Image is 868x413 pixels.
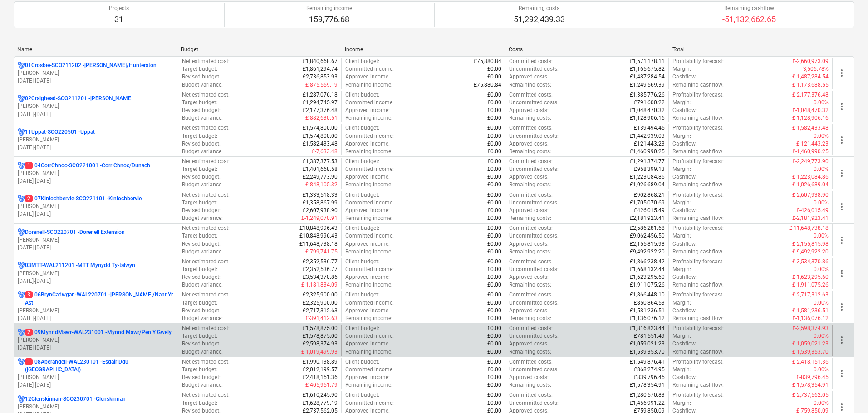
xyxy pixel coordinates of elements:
[303,258,338,266] p: £2,352,536.77
[509,58,553,65] p: Committed costs :
[672,266,691,273] p: Margin :
[509,232,559,240] p: Uncommitted costs :
[792,91,829,99] p: £-2,177,376.48
[630,224,665,232] p: £2,586,281.68
[303,99,338,107] p: £1,294,745.97
[345,258,379,266] p: Client budget :
[345,114,392,122] p: Remaining income :
[672,65,691,73] p: Margin :
[18,62,25,69] div: Project has multi currencies enabled
[18,95,174,118] div: 02Craighead-SCO211201 -[PERSON_NAME][PERSON_NAME][DATE]-[DATE]
[18,69,174,77] p: [PERSON_NAME]
[487,107,501,114] p: £0.00
[509,91,553,99] p: Committed costs :
[814,99,829,107] p: 0.00%
[18,111,174,118] p: [DATE] - [DATE]
[303,273,338,281] p: £3,534,370.86
[182,65,217,73] p: Target budget :
[306,5,352,12] p: Remaining income
[672,214,724,222] p: Remaining cashflow :
[630,148,665,155] p: £1,460,990.25
[487,114,501,122] p: £0.00
[836,368,847,379] span: more_vert
[18,128,25,136] div: Project has multi currencies enabled
[836,101,847,112] span: more_vert
[18,228,174,252] div: Dorenell-SCO220701 -Dorenell Extension[PERSON_NAME][DATE]-[DATE]
[509,107,549,114] p: Approved costs :
[18,336,174,344] p: [PERSON_NAME]
[792,191,829,199] p: £-2,607,938.90
[630,199,665,207] p: £1,705,070.69
[182,240,221,248] p: Revised budget :
[182,232,217,240] p: Target budget :
[18,195,174,218] div: 207Kinlochbervie-SCO221101 -Kinlochbervie[PERSON_NAME][DATE]-[DATE]
[303,65,338,73] p: £1,861,294.74
[182,132,217,140] p: Target budget :
[345,214,392,222] p: Remaining income :
[487,258,501,266] p: £0.00
[672,181,724,189] p: Remaining cashflow :
[345,173,390,181] p: Approved income :
[182,207,221,214] p: Revised budget :
[509,173,549,181] p: Approved costs :
[345,248,392,256] p: Remaining income :
[630,214,665,222] p: £2,181,923.41
[345,132,394,140] p: Committed income :
[630,232,665,240] p: £9,062,456.50
[630,181,665,189] p: £1,026,689.04
[182,140,221,148] p: Revised budget :
[182,148,223,155] p: Budget variance :
[509,148,551,155] p: Remaining costs :
[18,162,25,170] div: Project has multi currencies enabled
[303,58,338,65] p: £1,840,668.67
[18,244,174,252] p: [DATE] - [DATE]
[792,248,829,256] p: £-9,492,922.20
[345,124,379,132] p: Client budget :
[109,5,129,12] p: Projects
[836,135,847,146] span: more_vert
[487,65,501,73] p: £0.00
[487,91,501,99] p: £0.00
[509,73,549,81] p: Approved costs :
[25,162,33,169] span: 1
[18,236,174,244] p: [PERSON_NAME]
[509,258,553,266] p: Committed costs :
[509,199,559,207] p: Uncommitted costs :
[18,344,174,352] p: [DATE] - [DATE]
[487,214,501,222] p: £0.00
[514,5,565,12] p: Remaining costs
[792,81,829,89] p: £-1,173,688.55
[487,181,501,189] p: £0.00
[672,258,724,266] p: Profitability forecast :
[18,228,25,236] div: Project has multi currencies enabled
[182,165,217,173] p: Target budget :
[509,46,665,53] div: Costs
[305,114,338,122] p: £-882,630.51
[345,165,394,173] p: Committed income :
[345,81,392,89] p: Remaining income :
[303,199,338,207] p: £1,358,867.99
[487,158,501,165] p: £0.00
[672,46,829,53] div: Total
[18,329,25,336] div: Project has multi currencies enabled
[487,73,501,81] p: £0.00
[509,266,559,273] p: Uncommitted costs :
[306,14,352,25] p: 159,776.68
[630,58,665,65] p: £1,571,178.11
[18,128,174,151] div: 11Uppat-SCO220501 -Uppat[PERSON_NAME][DATE]-[DATE]
[487,132,501,140] p: £0.00
[303,91,338,99] p: £1,287,076.18
[305,181,338,189] p: £-848,105.32
[509,248,551,256] p: Remaining costs :
[182,173,221,181] p: Revised budget :
[182,91,230,99] p: Net estimated cost :
[25,358,174,374] p: 08Aberangell-WAL230101 - Esgair Ddu ([GEOGRAPHIC_DATA])
[345,273,390,281] p: Approved income :
[18,358,174,389] div: 108Aberangell-WAL230101 -Esgair Ddu ([GEOGRAPHIC_DATA])[PERSON_NAME][DATE]-[DATE]
[345,65,394,73] p: Committed income :
[634,99,665,107] p: £791,600.22
[630,248,665,256] p: £9,492,922.20
[634,165,665,173] p: £958,399.13
[672,148,724,155] p: Remaining cashflow :
[792,181,829,189] p: £-1,026,689.04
